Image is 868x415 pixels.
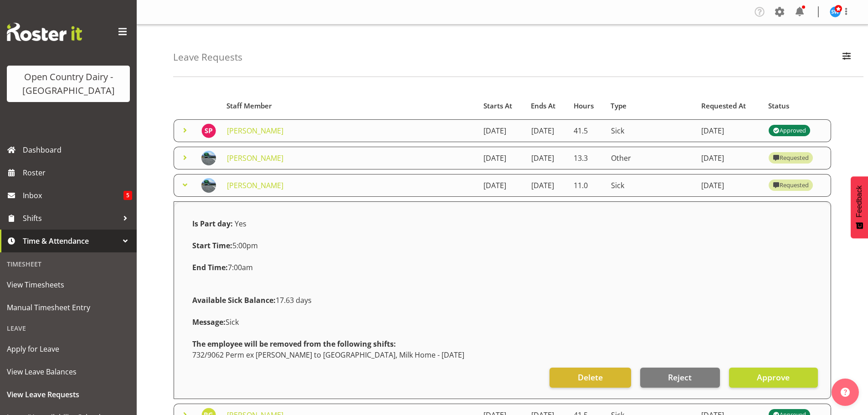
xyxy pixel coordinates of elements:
[123,191,132,200] span: 5
[2,319,134,338] div: Leave
[201,178,216,193] img: jayden-vincent526be9264d371de1c61c32976aef3f65.png
[550,368,631,388] button: Delete
[23,166,132,179] span: Roster
[611,101,627,111] span: Type
[7,365,130,379] span: View Leave Balances
[568,174,605,197] td: 11.0
[201,123,216,138] img: stephen-parsons10323.jpg
[173,52,242,62] h4: Leave Requests
[192,241,232,251] strong: Start Time:
[192,295,276,305] strong: Available Sick Balance:
[531,101,555,111] span: Ends At
[606,147,696,169] td: Other
[192,262,228,272] strong: End Time:
[478,174,526,197] td: [DATE]
[668,371,692,383] span: Reject
[773,153,808,164] div: Requested
[227,153,283,163] a: [PERSON_NAME]
[526,147,569,169] td: [DATE]
[696,174,763,197] td: [DATE]
[16,70,121,97] div: Open Country Dairy - [GEOGRAPHIC_DATA]
[192,219,233,229] strong: Is Part day:
[192,262,253,272] span: 7:00am
[2,360,134,383] a: View Leave Balances
[7,301,130,314] span: Manual Timesheet Entry
[192,339,396,349] strong: The employee will be removed from the following shifts:
[235,219,247,229] span: Yes
[640,368,720,388] button: Reject
[227,180,283,190] a: [PERSON_NAME]
[2,255,134,273] div: Timesheet
[2,296,134,319] a: Manual Timesheet Entry
[768,101,789,111] span: Status
[192,350,464,360] span: 732/9062 Perm ex [PERSON_NAME] to [GEOGRAPHIC_DATA], Milk Home - [DATE]
[187,311,818,333] div: Sick
[192,317,226,327] strong: Message:
[757,371,790,383] span: Approve
[841,388,850,397] img: help-xxl-2.png
[201,151,216,165] img: jayden-vincent526be9264d371de1c61c32976aef3f65.png
[2,383,134,406] a: View Leave Requests
[696,147,763,169] td: [DATE]
[23,211,118,225] span: Shifts
[478,119,526,142] td: [DATE]
[23,143,132,157] span: Dashboard
[729,368,818,388] button: Approve
[606,119,696,142] td: Sick
[187,289,818,311] div: 17.63 days
[526,174,569,197] td: [DATE]
[2,273,134,296] a: View Timesheets
[23,189,123,202] span: Inbox
[574,101,594,111] span: Hours
[568,119,605,142] td: 41.5
[7,388,130,401] span: View Leave Requests
[773,180,808,191] div: Requested
[227,126,283,136] a: [PERSON_NAME]
[851,176,868,238] button: Feedback - Show survey
[7,23,82,41] img: Rosterit website logo
[578,371,603,383] span: Delete
[830,6,841,17] img: steve-webb7510.jpg
[226,101,272,111] span: Staff Member
[483,101,512,111] span: Starts At
[7,342,130,356] span: Apply for Leave
[7,278,130,292] span: View Timesheets
[606,174,696,197] td: Sick
[23,234,118,248] span: Time & Attendance
[701,101,746,111] span: Requested At
[696,119,763,142] td: [DATE]
[773,125,806,136] div: Approved
[526,119,569,142] td: [DATE]
[855,185,863,217] span: Feedback
[568,147,605,169] td: 13.3
[478,147,526,169] td: [DATE]
[192,241,258,251] span: 5:00pm
[837,47,856,67] button: Filter Employees
[2,338,134,360] a: Apply for Leave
